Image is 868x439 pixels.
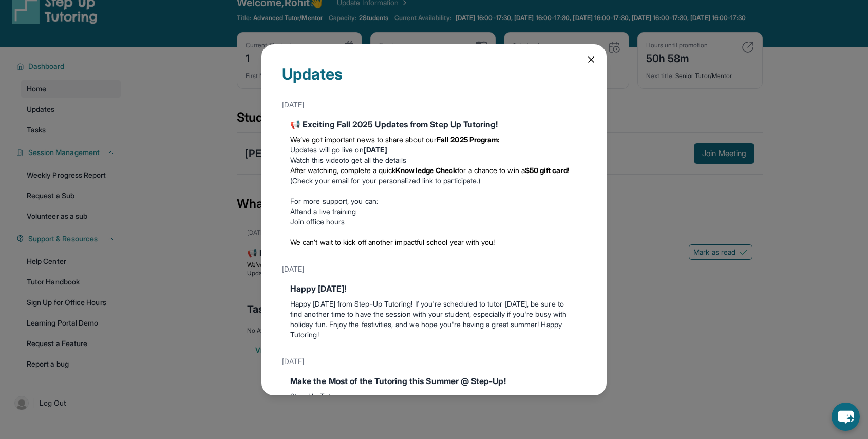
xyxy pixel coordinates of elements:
button: chat-button [832,403,860,431]
p: For more support, you can: [290,196,578,206]
strong: $50 gift card [525,166,568,175]
span: for a chance to win a [457,166,524,175]
span: We’ve got important news to share about our [290,135,437,144]
strong: Fall 2025 Program: [437,135,500,144]
li: (Check your email for your personalized link to participate.) [290,165,578,186]
span: We can’t wait to kick off another impactful school year with you! [290,238,495,246]
a: Join office hours [290,217,345,226]
strong: Knowledge Check [395,166,457,175]
p: Happy [DATE] from Step-Up Tutoring! If you're scheduled to tutor [DATE], be sure to find another ... [290,299,578,340]
li: to get all the details [290,155,578,165]
strong: [DATE] [364,145,387,154]
div: [DATE] [282,260,586,278]
a: Watch this video [290,156,343,164]
div: [DATE] [282,352,586,371]
p: Step-Up Tutors, [290,391,578,402]
div: 📢 Exciting Fall 2025 Updates from Step Up Tutoring! [290,118,578,130]
div: Updates [282,65,586,96]
div: Happy [DATE]! [290,282,578,295]
a: Attend a live training [290,207,356,216]
span: ! [568,166,569,175]
div: Make the Most of the Tutoring this Summer @ Step-Up! [290,375,578,387]
span: After watching, complete a quick [290,166,395,175]
div: [DATE] [282,96,586,114]
li: Updates will go live on [290,145,578,155]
